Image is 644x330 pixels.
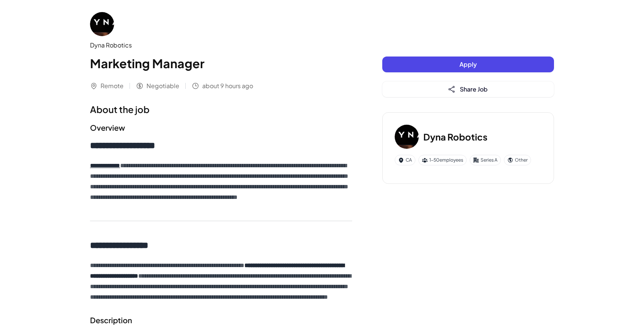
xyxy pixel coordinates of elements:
span: about 9 hours ago [202,81,253,90]
h2: Overview [90,122,352,133]
img: Dy [90,12,114,36]
div: Other [504,155,531,165]
div: Dyna Robotics [90,41,352,50]
span: Apply [459,60,477,68]
div: CA [395,155,415,165]
div: Series A [470,155,501,165]
h3: Dyna Robotics [423,130,487,144]
button: Share Job [382,81,554,97]
div: 1-50 employees [418,155,467,165]
button: Apply [382,57,554,72]
h1: Marketing Manager [90,54,352,72]
h2: Description [90,315,352,326]
span: Remote [101,81,124,90]
img: Dy [395,125,419,149]
h1: About the job [90,102,352,116]
span: Share Job [460,85,488,93]
span: Negotiable [147,81,179,90]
